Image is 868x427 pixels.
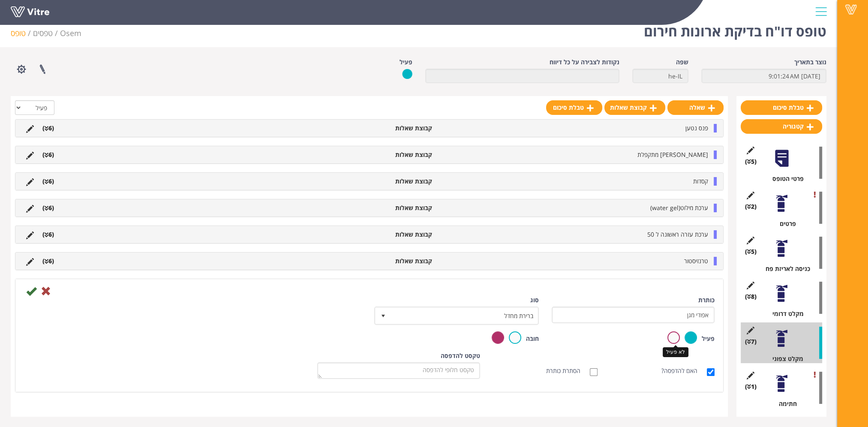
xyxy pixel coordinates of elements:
[745,247,757,256] span: (5 )
[402,69,412,79] img: yes
[38,124,58,132] li: (6 )
[333,177,436,186] li: קבוצת שאלות
[693,177,708,185] span: קסדות
[333,150,436,159] li: קבוצת שאלות
[794,58,826,66] label: נוצר בתאריך
[747,355,822,363] div: מקלט צפוני
[663,347,688,357] div: לא פעיל
[38,230,58,239] li: (6 )
[38,177,58,186] li: (6 )
[11,28,33,39] li: טופס
[745,337,757,346] span: (7 )
[685,124,708,132] span: פנס נטען
[60,28,81,38] span: 402
[747,174,822,183] div: פרטי הטופס
[707,368,715,376] input: האם להדפסה?
[650,204,708,212] span: ערכת מילוט(water gel)
[546,100,602,115] a: טבלת סיכום
[747,265,822,273] div: כניסה לאריזת פח
[684,257,708,265] span: טרנזיסטור
[399,58,412,66] label: פעיל
[745,292,757,301] span: (8 )
[747,220,822,228] div: פרטים
[390,308,538,323] span: ברירת מחדל
[676,58,688,66] label: שפה
[38,257,58,265] li: (6 )
[33,28,53,38] a: טפסים
[526,334,539,343] label: חובה
[333,124,436,132] li: קבוצת שאלות
[741,119,822,134] a: קטגוריה
[550,58,619,66] label: נקודות לצבירה על כל דיווח
[661,367,706,375] label: האם להדפסה?
[745,157,757,166] span: (5 )
[747,400,822,408] div: חתימה
[333,257,436,265] li: קבוצת שאלות
[530,296,539,304] label: סוג
[741,100,822,115] a: טבלת סיכום
[604,100,665,115] a: קבוצת שאלות
[38,150,58,159] li: (6 )
[745,202,757,211] span: (2 )
[546,367,589,375] label: הסתרת כותרת
[647,230,708,238] span: ערכת עזרה ראשונה ל 50
[375,308,391,323] span: select
[637,150,708,159] span: [PERSON_NAME] מתקפלת
[702,334,715,343] label: פעיל
[745,382,757,391] span: (1 )
[441,352,480,360] label: טקסט להדפסה
[644,11,826,47] h1: טופס דו"ח בדיקת ארונות חירום
[698,296,715,304] label: כותרת
[747,310,822,318] div: מקלט דרומי
[590,368,598,376] input: הסתרת כותרת
[667,100,724,115] a: שאלה
[38,204,58,212] li: (6 )
[333,204,436,212] li: קבוצת שאלות
[333,230,436,239] li: קבוצת שאלות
